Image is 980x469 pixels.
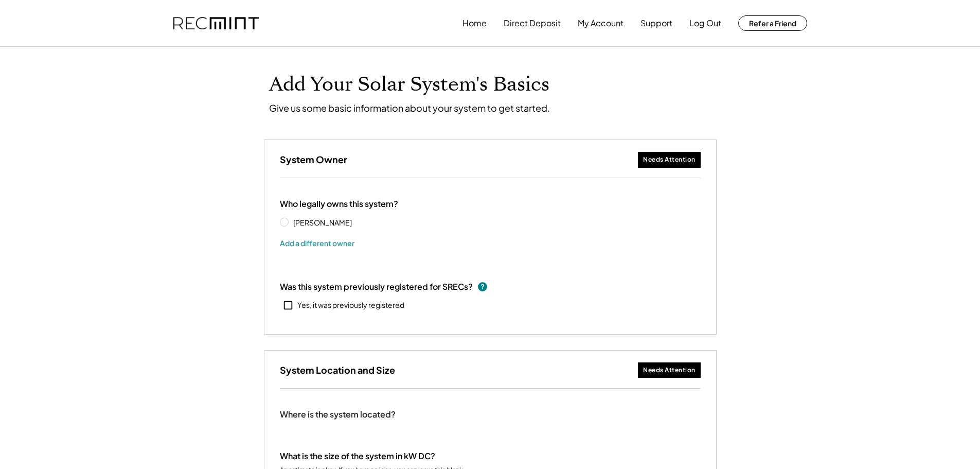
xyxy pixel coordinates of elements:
[280,451,435,462] div: What is the size of the system in kW DC?
[173,17,259,30] img: recmint-logotype%403x.png
[738,15,807,31] button: Refer a Friend
[578,13,623,33] button: My Account
[280,409,396,420] div: Where is the system located?
[504,13,561,33] button: Direct Deposit
[280,199,398,210] div: Who legally owns this system?
[689,13,721,33] button: Log Out
[280,364,395,376] h3: System Location and Size
[280,281,473,292] div: Was this system previously registered for SRECs?
[640,13,672,33] button: Support
[269,102,550,114] div: Give us some basic information about your system to get started.
[290,219,383,226] label: [PERSON_NAME]
[280,153,347,165] h3: System Owner
[643,366,696,375] div: Needs Attention
[462,13,487,33] button: Home
[269,73,711,97] h1: Add Your Solar System's Basics
[643,155,696,164] div: Needs Attention
[280,235,354,251] button: Add a different owner
[297,300,404,310] div: Yes, it was previously registered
